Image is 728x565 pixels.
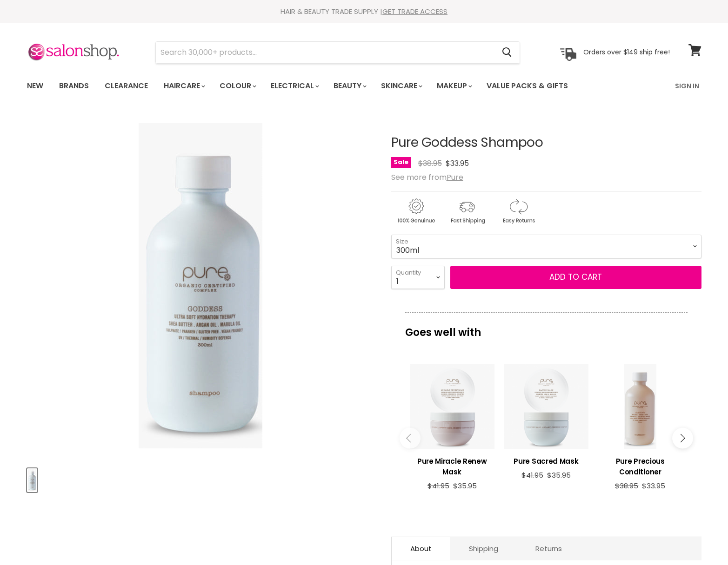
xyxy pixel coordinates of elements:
[598,449,682,482] a: View product:Pure Precious Conditioner
[27,468,37,492] button: Pure Goddess Shampoo
[98,76,155,96] a: Clearance
[669,76,705,96] a: Sign In
[547,470,571,480] span: $35.95
[517,537,581,560] a: Returns
[583,48,670,56] p: Orders over $149 ship free!
[264,76,325,96] a: Electrical
[598,456,682,477] h3: Pure Precious Conditioner
[453,481,477,491] span: $35.95
[392,537,450,560] a: About
[480,76,575,96] a: Value Packs & Gifts
[327,76,372,96] a: Beauty
[450,266,701,289] button: Add to cart
[391,157,411,168] span: Sale
[521,470,543,480] span: $41.95
[382,7,447,16] a: GET TRADE ACCESS
[15,72,713,99] nav: Main
[642,481,665,491] span: $33.95
[27,112,374,460] div: Pure Goddess Shampoo image. Click or Scroll to Zoom.
[427,481,449,491] span: $41.95
[26,466,376,492] div: Product thumbnails
[418,158,442,169] span: $38.95
[447,172,463,183] a: Pure
[391,266,445,289] select: Quantity
[549,271,602,282] span: Add to cart
[374,76,428,96] a: Skincare
[410,449,494,482] a: View product:Pure Miracle Renew Mask
[155,41,520,64] form: Product
[504,449,588,471] a: View product:Pure Sacred Mask
[446,158,469,169] span: $33.95
[410,456,494,477] h3: Pure Miracle Renew Mask
[405,312,688,343] p: Goes well with
[430,76,478,96] a: Makeup
[139,123,262,448] img: Pure Goddess Shampoo
[391,197,441,225] img: genuine.gif
[20,76,50,96] a: New
[495,42,520,63] button: Search
[213,76,262,96] a: Colour
[157,76,211,96] a: Haircare
[391,136,701,150] h1: Pure Goddess Shampoo
[504,456,588,466] h3: Pure Sacred Mask
[52,76,96,96] a: Brands
[681,521,719,556] iframe: Gorgias live chat messenger
[442,197,492,225] img: shipping.gif
[15,7,713,16] div: HAIR & BEAUTY TRADE SUPPLY |
[20,72,622,99] ul: Main menu
[615,481,638,491] span: $38.95
[391,172,463,183] span: See more from
[494,197,543,225] img: returns.gif
[156,42,495,63] input: Search
[28,469,36,491] img: Pure Goddess Shampoo
[450,537,517,560] a: Shipping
